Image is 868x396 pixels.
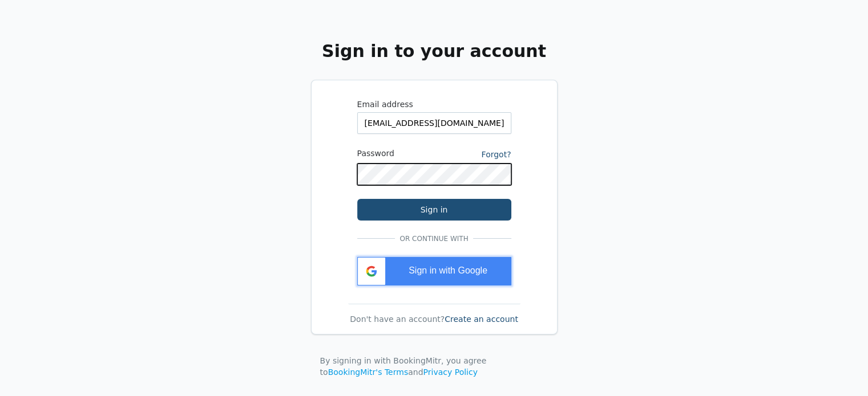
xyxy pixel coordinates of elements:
[408,368,423,377] span: and
[445,315,518,324] a: Create an account
[328,368,409,377] a: BookingMitr's Terms
[423,368,477,377] a: Privacy Policy
[357,99,511,110] label: Email address
[344,313,525,325] div: Don't have an account?
[395,234,473,243] span: Or continue with
[409,266,487,275] span: Sign in with Google
[306,41,562,62] h2: Sign in to your account
[481,150,511,159] a: Forgot?
[357,199,511,221] button: Sign in
[357,257,511,285] div: Sign in with Google
[357,148,434,159] label: Password
[320,356,487,377] span: By signing in with BookingMitr, you agree to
